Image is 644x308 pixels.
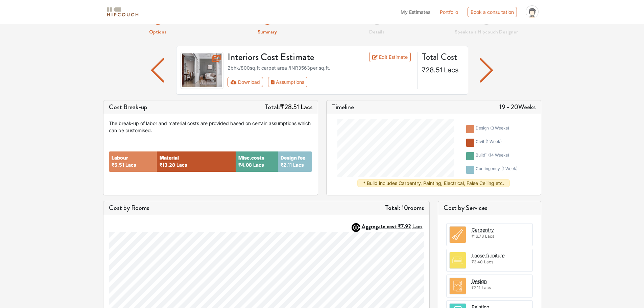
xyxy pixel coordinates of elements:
[228,77,263,87] button: Download
[412,222,423,230] span: Lacs
[228,77,313,87] div: First group
[401,9,430,15] span: My Estimates
[238,162,252,168] span: ₹4.08
[223,52,353,63] h3: Interiors Cost Estimate
[106,6,140,18] img: logo-horizontal.svg
[149,28,166,35] strong: Options
[160,162,175,168] span: ₹13.28
[440,8,458,16] a: Portfolio
[238,154,264,161] button: Misc.costs
[268,77,308,87] button: Assumptions
[476,125,509,133] div: design
[450,252,466,268] img: room.svg
[228,77,413,87] div: Toolbar with button groups
[264,103,312,111] h5: Total:
[151,58,164,82] img: arrow left
[476,166,518,174] div: contingency
[112,162,124,168] span: ₹5.51
[332,103,354,111] h5: Timeline
[490,125,509,131] span: ( 3 weeks )
[253,162,264,168] span: Lacs
[472,234,484,239] span: ₹16.78
[109,120,312,134] div: The break-up of labor and material costs are provided based on certain assumptions which can be c...
[485,139,502,144] span: ( 1 week )
[485,234,494,239] span: Lacs
[293,162,304,168] span: Lacs
[385,203,400,213] strong: Total:
[472,285,480,290] span: ₹2.11
[444,66,459,74] span: Lacs
[176,162,187,168] span: Lacs
[281,154,305,161] button: Design fee
[482,285,491,290] span: Lacs
[106,4,140,20] span: logo-horizontal.svg
[362,222,423,230] strong: Aggregate cost:
[362,223,424,230] button: Aggregate cost:₹7.92Lacs
[181,52,224,89] img: gallery
[301,102,312,112] span: Lacs
[472,259,483,264] span: ₹3.40
[476,152,509,160] div: build
[484,259,493,264] span: Lacs
[125,162,136,168] span: Lacs
[480,58,493,82] img: arrow left
[385,204,424,212] h5: 10 rooms
[258,28,277,35] strong: Summary
[450,278,466,294] img: room.svg
[280,102,299,112] span: ₹28.51
[472,226,494,233] button: Carpentry
[422,52,462,62] h4: Total Cost
[109,204,149,212] h5: Cost by Rooms
[369,28,384,35] strong: Details
[352,223,360,232] img: AggregateIcon
[112,154,128,161] button: Labour
[228,64,413,71] div: 2bhk / 800 sq.ft carpet area /INR 3563 per sq.ft.
[160,154,179,161] button: Material
[501,166,518,171] span: ( 1 week )
[476,139,502,147] div: civil
[422,66,443,74] span: ₹28.51
[450,227,466,243] img: room.svg
[444,204,535,212] h5: Cost by Services
[357,179,510,187] div: * Build includes Carpentry, Painting, Electrical, False Ceiling etc.
[499,103,535,111] h5: 19 - 20 Weeks
[472,278,487,285] button: Design
[281,162,292,168] span: ₹2.11
[109,103,147,111] h5: Cost Break-up
[468,7,517,17] div: Book a consultation
[455,28,518,35] strong: Speak to a Hipcouch Designer
[398,222,411,230] span: ₹7.92
[488,152,509,158] span: ( 14 weeks )
[472,252,505,259] button: Loose furniture
[369,52,411,62] a: Edit Estimate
